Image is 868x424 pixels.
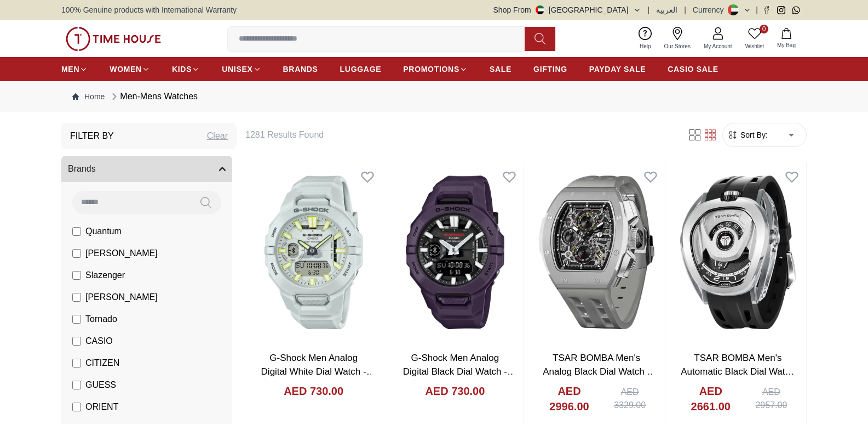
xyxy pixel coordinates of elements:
a: MEN [61,59,88,79]
a: GIFTING [533,59,567,79]
span: Wishlist [741,42,768,50]
a: G-Shock Men Analog Digital Black Dial Watch - GBA-950-2ADR [403,353,516,391]
input: [PERSON_NAME] [72,249,81,258]
a: WOMEN [110,59,150,79]
div: Clear [207,129,228,143]
a: Facebook [762,6,771,14]
input: GUESS [72,381,81,389]
div: Currency [693,4,728,15]
h4: AED 2996.00 [539,383,600,414]
span: Sort By: [738,129,768,140]
span: My Account [699,42,737,50]
input: ORIENT [72,403,81,411]
span: Our Stores [660,42,695,50]
button: العربية [656,4,677,15]
span: KIDS [172,64,192,75]
span: PROMOTIONS [403,64,459,75]
nav: Breadcrumb [61,81,807,112]
a: CASIO SALE [668,59,718,79]
span: CITIZEN [85,357,119,370]
span: CASIO SALE [668,64,718,75]
input: CITIZEN [72,359,81,368]
a: Whatsapp [792,6,800,14]
span: GUESS [85,378,116,392]
span: Slazenger [85,269,125,282]
a: PROMOTIONS [403,59,468,79]
a: G-Shock Men Analog Digital White Dial Watch - GBA-950-7ADR [261,353,376,391]
span: | [684,4,686,15]
div: AED 3329.00 [606,386,654,412]
h4: AED 730.00 [284,383,343,399]
span: MEN [61,64,79,75]
img: TSAR BOMBA Men's Automatic Black Dial Watch - TB8213A-06 SET [670,162,806,342]
span: Tornado [85,313,117,326]
input: Quantum [72,227,81,236]
span: [PERSON_NAME] [85,247,158,260]
span: Quantum [85,225,122,238]
a: Our Stores [658,25,697,53]
span: CASIO [85,335,113,348]
img: TSAR BOMBA Men's Analog Black Dial Watch - TB8214 C-Grey [528,162,665,342]
a: Help [633,25,658,53]
h3: Filter By [70,129,114,143]
img: G-Shock Men Analog Digital Black Dial Watch - GBA-950-2ADR [387,162,523,342]
span: WOMEN [110,64,142,75]
a: 0Wishlist [739,25,771,53]
a: LUGGAGE [340,59,382,79]
img: United Arab Emirates [536,5,544,14]
span: GIFTING [533,64,567,75]
span: LUGGAGE [340,64,382,75]
h6: 1281 Results Found [245,128,674,142]
button: Brands [61,156,232,182]
h4: AED 730.00 [425,383,485,399]
img: G-Shock Men Analog Digital White Dial Watch - GBA-950-7ADR [245,162,382,342]
span: ORIENT [85,400,118,414]
input: [PERSON_NAME] [72,293,81,302]
button: Sort By: [727,129,768,140]
span: UNISEX [222,64,252,75]
span: | [756,4,758,15]
div: AED 2957.00 [748,386,795,412]
span: 0 [760,25,768,33]
a: TSAR BOMBA Men's Analog Black Dial Watch - TB8214 C-Grey [543,353,656,391]
span: [PERSON_NAME] [85,291,158,304]
a: Home [72,91,105,102]
input: Tornado [72,315,81,324]
span: My Bag [773,41,800,49]
a: TSAR BOMBA Men's Automatic Black Dial Watch - TB8213A-06 SET [681,353,795,391]
div: Men-Mens Watches [109,90,198,103]
a: SALE [490,59,511,79]
img: ... [66,27,161,51]
span: | [648,4,650,15]
span: SALE [490,64,511,75]
input: Slazenger [72,271,81,280]
button: My Bag [771,26,802,52]
span: BRANDS [283,64,318,75]
a: BRANDS [283,59,318,79]
a: UNISEX [222,59,261,79]
span: PAYDAY SALE [589,64,646,75]
a: Instagram [777,6,785,14]
a: PAYDAY SALE [589,59,646,79]
input: CASIO [72,337,81,346]
span: Help [635,42,656,50]
a: KIDS [172,59,200,79]
span: 100% Genuine products with International Warranty [61,4,237,15]
h4: AED 2661.00 [681,383,741,414]
button: Shop From[GEOGRAPHIC_DATA] [493,4,641,15]
span: Brands [68,162,96,176]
